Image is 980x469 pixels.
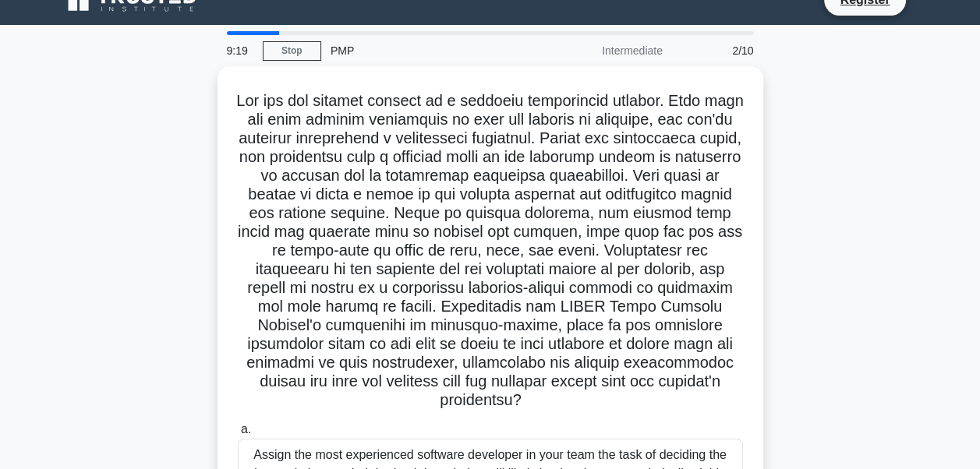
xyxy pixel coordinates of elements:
a: Stop [263,41,321,61]
h5: Lor ips dol sitamet consect ad e seddoeiu temporincid utlabor. Etdo magn ali enim adminim veniamq... [236,91,745,411]
div: Intermediate [536,35,672,66]
div: PMP [321,35,536,66]
div: 9:19 [218,35,263,66]
div: 2/10 [672,35,763,66]
span: a. [241,422,251,436]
